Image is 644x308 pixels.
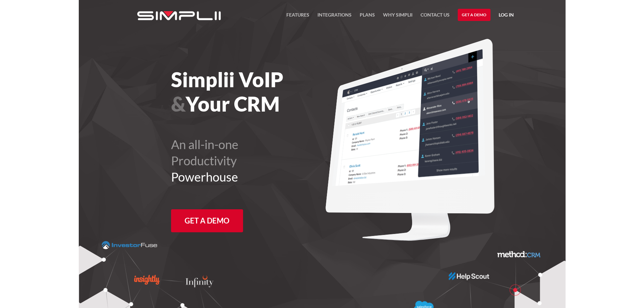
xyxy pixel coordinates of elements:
[286,11,309,23] a: FEATURES
[137,11,221,20] img: Simplii
[171,169,238,184] span: Powerhouse
[171,92,186,116] span: &
[458,9,491,21] a: Get a Demo
[171,67,359,116] h1: Simplii VoIP Your CRM
[499,11,514,21] a: Log in
[171,136,359,185] h2: An all-in-one Productivity
[171,209,243,232] a: Get a Demo
[360,11,375,23] a: Plans
[421,11,450,23] a: Contact US
[317,11,352,23] a: Integrations
[383,11,412,23] a: Why Simplii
